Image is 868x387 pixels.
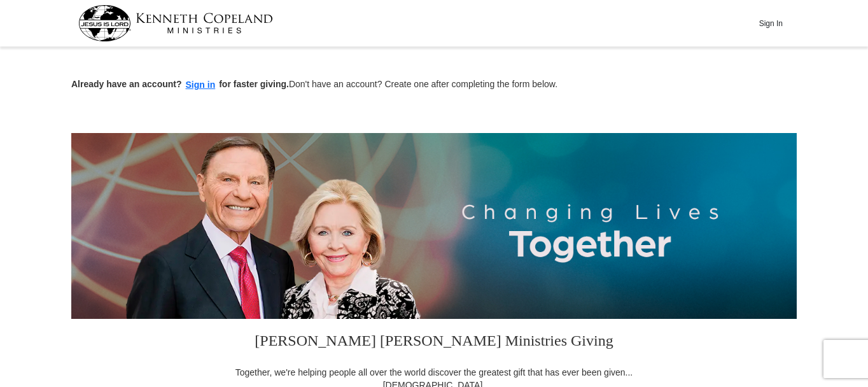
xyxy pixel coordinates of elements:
strong: Already have an account? for faster giving. [71,79,289,89]
p: Don't have an account? Create one after completing the form below. [71,78,797,92]
button: Sign In [752,13,790,33]
h3: [PERSON_NAME] [PERSON_NAME] Ministries Giving [227,319,641,366]
img: kcm-header-logo.svg [78,5,273,41]
button: Sign in [182,78,220,92]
